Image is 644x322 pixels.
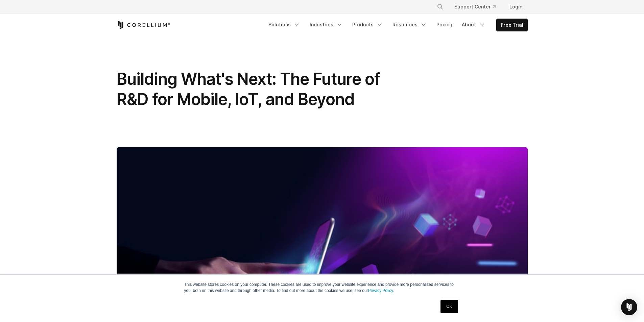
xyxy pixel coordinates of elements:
[497,19,527,31] a: Free Trial
[621,299,637,315] div: Open Intercom Messenger
[264,19,304,31] a: Solutions
[117,69,380,109] span: Building What's Next: The Future of R&D for Mobile, IoT, and Beyond
[117,21,170,29] a: Corellium Home
[504,1,528,13] a: Login
[449,1,501,13] a: Support Center
[429,1,528,13] div: Navigation Menu
[440,300,458,313] a: OK
[348,19,387,31] a: Products
[264,19,528,31] div: Navigation Menu
[184,281,460,294] p: This website stores cookies on your computer. These cookies are used to improve your website expe...
[434,1,446,13] button: Search
[368,288,394,293] a: Privacy Policy.
[388,19,431,31] a: Resources
[458,19,490,31] a: About
[306,19,347,31] a: Industries
[432,19,456,31] a: Pricing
